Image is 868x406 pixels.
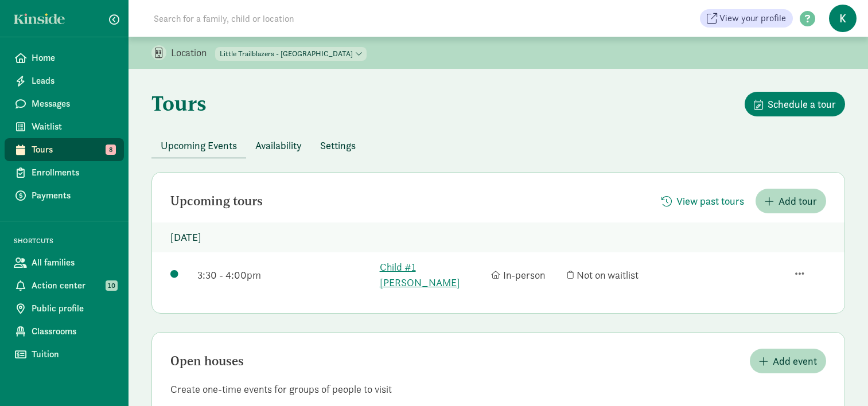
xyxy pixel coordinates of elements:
[750,349,826,373] button: Add event
[32,143,115,157] span: Tours
[719,11,786,25] span: View your profile
[170,194,263,208] h2: Upcoming tours
[32,279,115,292] span: Action center
[756,189,826,213] button: Add tour
[197,267,374,283] div: 3:30 - 4:00pm
[567,267,674,283] div: Not on waitlist
[811,351,868,406] iframe: Chat Widget
[5,343,124,366] a: Tuition
[32,325,115,338] span: Classrooms
[151,133,246,158] button: Upcoming Events
[152,222,844,252] p: [DATE]
[32,166,115,179] span: Enrollments
[745,92,845,116] button: Schedule a tour
[170,354,244,368] h2: Open houses
[320,138,356,153] span: Settings
[32,256,115,270] span: All families
[491,267,562,283] div: In-person
[32,120,115,134] span: Waitlist
[161,138,237,153] span: Upcoming Events
[106,145,116,155] span: 8
[380,259,486,290] a: Child #1 [PERSON_NAME]
[779,193,817,209] span: Add tour
[5,297,124,320] a: Public profile
[5,46,124,69] a: Home
[5,69,124,92] a: Leads
[652,189,753,213] button: View past tours
[5,92,124,115] a: Messages
[106,280,118,291] span: 10
[700,9,793,28] a: View your profile
[32,348,115,361] span: Tuition
[5,161,124,184] a: Enrollments
[5,138,124,161] a: Tours 8
[147,7,469,30] input: Search for a family, child or location
[5,274,124,297] a: Action center 10
[246,133,311,158] button: Availability
[151,92,207,115] h1: Tours
[652,195,753,208] a: View past tours
[171,46,215,60] p: Location
[32,51,115,65] span: Home
[311,133,365,158] button: Settings
[676,193,744,209] span: View past tours
[768,96,836,112] span: Schedule a tour
[773,353,817,369] span: Add event
[32,97,115,111] span: Messages
[5,115,124,138] a: Waitlist
[5,320,124,343] a: Classrooms
[5,251,124,274] a: All families
[829,5,857,32] span: K
[32,302,115,315] span: Public profile
[152,382,844,396] p: Create one-time events for groups of people to visit
[5,184,124,207] a: Payments
[255,138,302,153] span: Availability
[32,74,115,88] span: Leads
[32,189,115,202] span: Payments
